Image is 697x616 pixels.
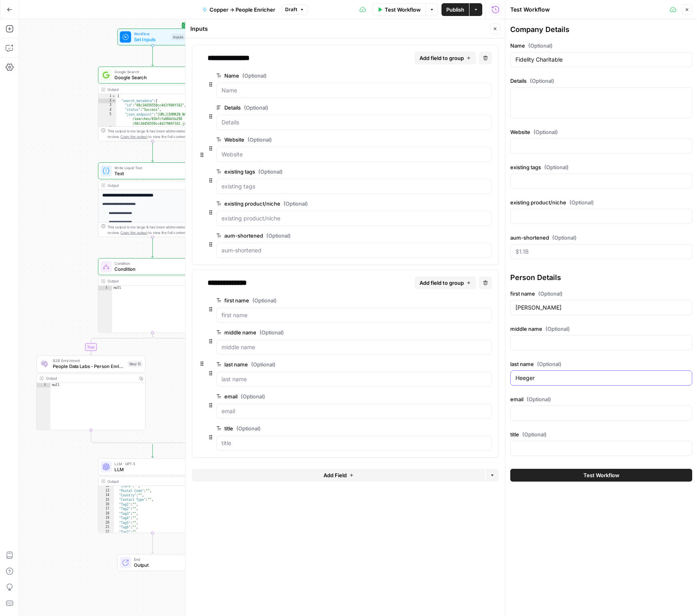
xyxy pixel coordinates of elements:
[252,296,277,304] span: (Optional)
[222,118,487,126] input: Details
[510,24,692,35] div: Company Details
[510,128,692,136] label: Website
[98,484,114,488] div: 12
[98,521,114,525] div: 20
[108,478,188,484] div: Output
[510,325,692,333] label: middle name
[385,6,421,14] span: Test Workflow
[216,296,447,304] label: first name
[537,360,561,368] span: (Optional)
[98,94,116,98] div: 1
[108,87,188,92] div: Output
[510,42,692,50] label: Name
[222,407,487,415] input: email
[98,512,114,516] div: 18
[533,128,558,136] span: (Optional)
[53,358,125,364] span: B2B Enrichment
[152,444,154,458] g: Edge from step_10-conditional-end to step_4
[114,170,188,177] span: Text
[98,507,114,511] div: 17
[108,278,188,284] div: Output
[192,469,485,482] button: Add Field
[510,290,692,298] label: first name
[510,198,692,206] label: existing product/niche
[528,42,553,50] span: (Optional)
[446,6,464,14] span: Publish
[216,328,447,336] label: middle name
[112,94,116,98] span: Toggle code folding, rows 1 through 361
[134,36,169,43] span: Set Inputs
[112,99,116,103] span: Toggle code folding, rows 2 through 12
[216,392,447,400] label: email
[210,6,275,14] span: Copper -> People Enricher
[510,395,692,403] label: email
[108,224,204,235] div: This output is too large & has been abbreviated for review. to view the full content.
[510,430,692,438] label: title
[419,279,464,287] span: Add field to group
[216,104,447,112] label: Details
[98,498,114,502] div: 15
[242,72,267,80] span: (Optional)
[98,493,114,498] div: 14
[251,360,276,368] span: (Optional)
[90,333,153,355] g: Edge from step_10 to step_12
[324,471,347,479] span: Add Field
[510,234,692,242] label: aum-shortened
[98,66,207,141] div: Google SearchGoogle SearchStep 2Output{ "search_metadata":{ "id":"68c34456550cc4d1f906f162", "sta...
[98,99,116,103] div: 2
[372,3,425,16] button: Test Workflow
[222,182,487,190] input: existing tags
[515,248,687,256] input: $1.1B
[114,165,188,170] span: Write Liquid Text
[545,325,570,333] span: (Optional)
[216,168,447,176] label: existing tags
[216,232,447,240] label: aum-shortened
[98,525,114,530] div: 21
[222,214,487,222] input: existing product/niche
[120,230,147,235] span: Copy the output
[222,150,487,158] input: Website
[108,128,204,140] div: This output is too large & has been abbreviated for review. to view the full content.
[222,375,487,383] input: last name
[510,163,692,171] label: existing tags
[91,430,152,446] g: Edge from step_12 to step_10-conditional-end
[98,28,207,45] div: WorkflowSet InputsInputs
[114,266,186,273] span: Condition
[53,363,125,370] span: People Data Labs - Person Enrichment
[98,112,116,126] div: 5
[114,261,186,266] span: Condition
[128,361,142,367] div: Step 12
[284,200,308,208] span: (Optional)
[190,25,487,33] div: Inputs
[216,136,447,144] label: Website
[216,424,447,432] label: title
[285,6,297,13] span: Draft
[510,77,692,85] label: Details
[222,246,487,254] input: aum-shortened
[108,182,188,188] div: Output
[134,562,182,569] span: Output
[569,198,594,206] span: (Optional)
[36,356,146,430] div: B2B EnrichmentPeople Data Labs - Person EnrichmentStep 12Outputnull
[114,461,187,466] span: LLM · GPT-5
[120,134,147,139] span: Copy the output
[152,533,154,554] g: Edge from step_4 to end
[98,516,114,520] div: 19
[241,392,265,400] span: (Optional)
[415,276,476,289] button: Add field to group
[114,69,188,75] span: Google Search
[152,237,154,258] g: Edge from step_5 to step_10
[114,74,188,81] span: Google Search
[222,311,487,319] input: first name
[527,395,551,403] span: (Optional)
[236,424,261,432] span: (Optional)
[441,3,469,16] button: Publish
[98,108,116,112] div: 4
[98,458,207,533] div: LLM · GPT-5LLMStep 4Output "State":"", "Postal Code":"", "Country":"", "Contact Type":"", "Tag1":...
[222,439,487,447] input: title
[98,530,114,534] div: 22
[510,469,692,482] button: Test Workflow
[544,163,569,171] span: (Optional)
[216,200,447,208] label: existing product/niche
[98,103,116,108] div: 3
